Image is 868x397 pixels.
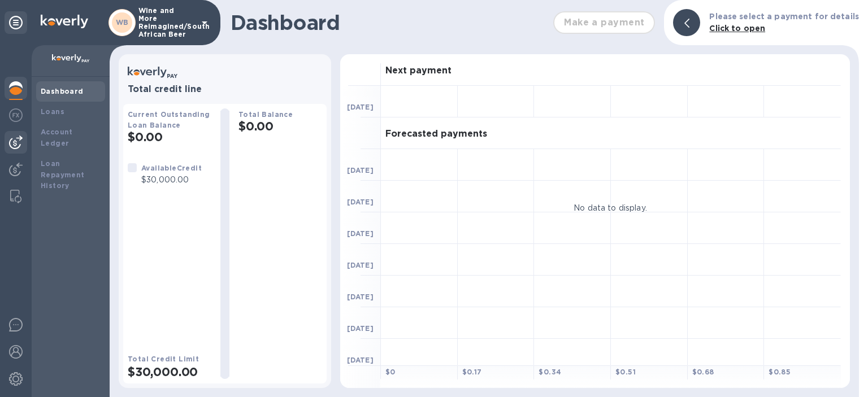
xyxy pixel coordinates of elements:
b: $ 0.68 [692,368,714,376]
h2: $30,000.00 [128,365,211,379]
p: No data to display. [574,202,647,213]
b: Total Balance [238,110,293,119]
b: Please select a payment for details [709,12,859,21]
b: $ 0.51 [615,368,636,376]
img: Foreign exchange [9,108,23,122]
b: Available Credit [141,164,202,172]
h1: Dashboard [231,11,548,34]
p: Wine and More Reimagined/South African Beer [138,7,195,38]
h3: Total credit line [128,84,322,95]
h2: $0.00 [238,119,322,133]
div: Unpin categories [5,11,27,34]
b: [DATE] [347,261,374,269]
h3: Next payment [385,66,452,76]
b: Total Credit Limit [128,355,199,363]
b: $ 0.85 [769,368,791,376]
b: [DATE] [347,198,374,206]
b: Current Outstanding Loan Balance [128,110,210,129]
b: Account Ledger [41,128,73,147]
b: [DATE] [347,356,374,364]
img: Logo [41,15,88,28]
b: Loan Repayment History [41,159,85,190]
b: Dashboard [41,87,84,95]
b: $ 0.17 [462,368,482,376]
p: $30,000.00 [141,174,202,186]
b: $ 0 [385,368,396,376]
h3: Forecasted payments [385,129,487,139]
b: [DATE] [347,166,374,174]
b: [DATE] [347,324,374,333]
b: Loans [41,107,64,116]
b: [DATE] [347,293,374,301]
b: WB [116,18,129,27]
b: [DATE] [347,229,374,238]
h2: $0.00 [128,130,211,144]
b: Click to open [709,24,765,33]
b: [DATE] [347,103,374,111]
b: $ 0.34 [539,368,561,376]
